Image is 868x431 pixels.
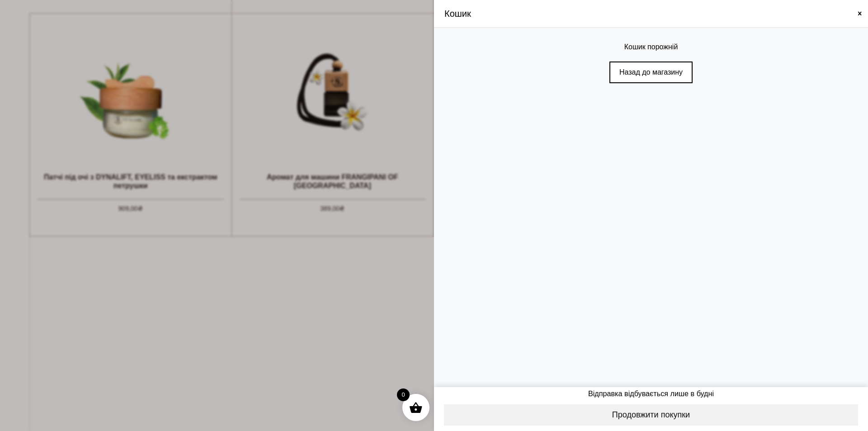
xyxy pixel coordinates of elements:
[443,403,859,426] a: Продовжити покупки
[444,7,471,20] span: Кошик
[443,388,859,399] span: Відправка відбувається лише в будні
[624,42,678,52] span: Кошик порожній
[397,388,410,401] span: 0
[609,62,693,83] a: Назад до магазину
